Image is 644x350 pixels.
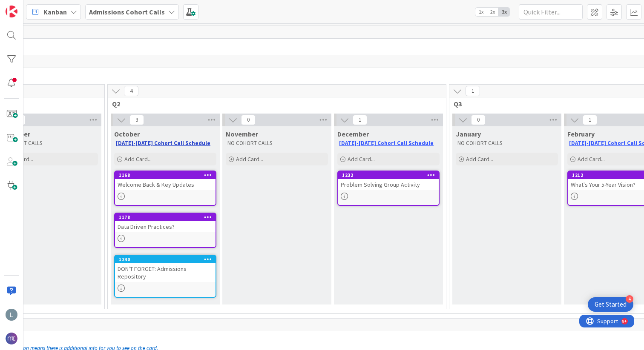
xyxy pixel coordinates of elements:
span: 0 [471,115,486,125]
img: LB [6,309,17,321]
span: Add Card... [578,155,605,163]
span: Kanban [43,7,67,17]
span: 3x [498,8,510,16]
div: 1232Problem Solving Group Activity [338,171,439,190]
span: January [456,130,481,138]
span: October [114,130,140,138]
span: 0 [241,115,256,125]
div: Problem Solving Group Activity [338,179,439,190]
span: 1 [583,115,597,125]
div: 1240 [115,256,216,263]
div: Get Started [595,300,627,309]
span: Add Card... [466,155,493,163]
span: 1x [475,8,487,16]
span: 1 [353,115,367,125]
p: NO COHORT CALLS [227,140,326,147]
span: 1 [466,86,480,96]
span: 4 [124,86,138,96]
img: avatar [6,333,17,344]
input: Quick Filter... [519,4,583,20]
div: DON'T FORGET: Admissions Repository [115,263,216,282]
div: 1168Welcome Back & Key Updates [115,171,216,190]
div: Welcome Back & Key Updates [115,179,216,190]
p: NO COHORT CALLS [457,140,556,147]
div: 1178 [119,214,216,220]
span: Add Card... [348,155,375,163]
div: 1240 [119,256,216,262]
span: 2x [487,8,498,16]
span: December [337,130,369,138]
span: Support [18,1,39,11]
div: Data Driven Practices? [115,221,216,232]
span: Add Card... [124,155,152,163]
b: Admissions Cohort Calls [89,8,165,16]
a: [DATE]-[DATE] Cohort Call Schedule [339,139,434,147]
span: 3 [129,115,144,125]
div: 1178Data Driven Practices? [115,213,216,232]
span: November [226,130,258,138]
div: 1240DON'T FORGET: Admissions Repository [115,256,216,282]
a: [DATE]-[DATE] Cohort Call Schedule [116,139,210,147]
div: Open Get Started checklist, remaining modules: 4 [588,297,633,312]
div: 1232 [342,172,439,178]
div: 1168 [119,172,216,178]
img: Visit kanbanzone.com [6,6,17,17]
span: Add Card... [236,155,263,163]
span: Q2 [112,100,435,108]
span: February [567,130,595,138]
div: 1168 [115,171,216,179]
div: 4 [626,295,633,303]
div: 1178 [115,213,216,221]
div: 1232 [338,171,439,179]
div: 9+ [43,3,47,10]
